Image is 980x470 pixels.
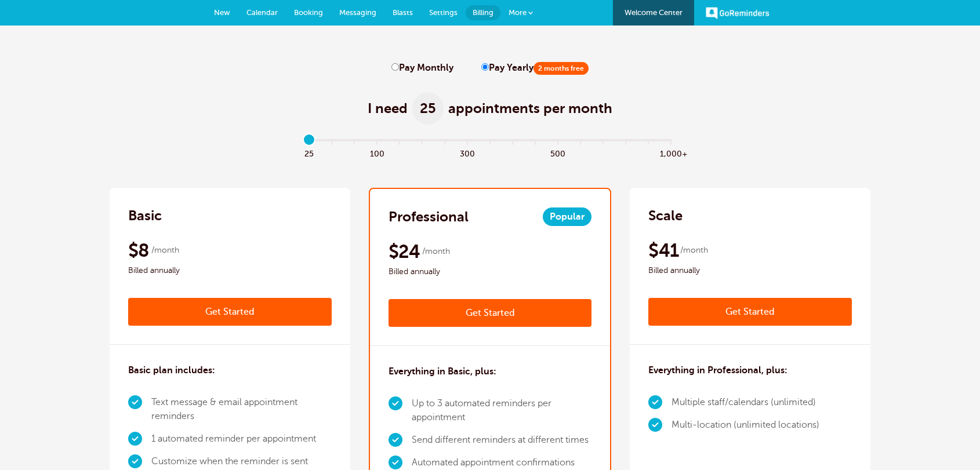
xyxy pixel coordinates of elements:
span: New [214,8,230,17]
span: 1,000+ [660,146,683,159]
span: Billed annually [128,264,332,278]
span: 300 [456,146,479,159]
span: /month [422,245,450,258]
iframe: Resource center [934,424,968,458]
span: Billed annually [648,264,852,278]
span: /month [680,243,708,257]
h3: Everything in Professional, plus: [648,363,787,377]
span: Blasts [393,8,413,17]
span: Settings [429,8,458,17]
label: Pay Yearly [481,63,589,74]
span: /month [151,243,179,257]
li: Multi-location (unlimited locations) [672,414,819,436]
span: 25 [412,92,444,125]
span: Billing [473,8,493,17]
span: 25 [298,146,321,159]
span: Messaging [339,8,376,17]
a: Get Started [389,299,592,327]
input: Pay Monthly [391,63,399,71]
h2: Professional [389,207,469,226]
span: I need [368,99,408,118]
span: appointments per month [448,99,612,118]
h3: Basic plan includes: [128,363,215,377]
span: 500 [547,146,569,159]
span: More [509,8,527,17]
span: Billed annually [389,265,592,279]
li: Text message & email appointment reminders [151,391,332,428]
li: 1 automated reminder per appointment [151,428,332,450]
h2: Scale [648,206,683,225]
span: 100 [366,146,389,159]
span: Booking [294,8,323,17]
a: Get Started [648,298,852,326]
span: Calendar [246,8,278,17]
span: $41 [648,239,678,262]
a: Billing [466,5,500,20]
span: 2 months free [533,62,589,75]
h3: Everything in Basic, plus: [389,365,496,378]
li: Multiple staff/calendars (unlimited) [672,391,819,414]
span: $24 [389,240,420,263]
span: Popular [543,207,591,226]
li: Up to 3 automated reminders per appointment [412,392,592,429]
input: Pay Yearly2 months free [481,63,489,71]
a: Get Started [128,298,332,326]
li: Send different reminders at different times [412,429,592,451]
span: $8 [128,239,150,262]
h2: Basic [128,206,162,225]
label: Pay Monthly [391,63,453,74]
